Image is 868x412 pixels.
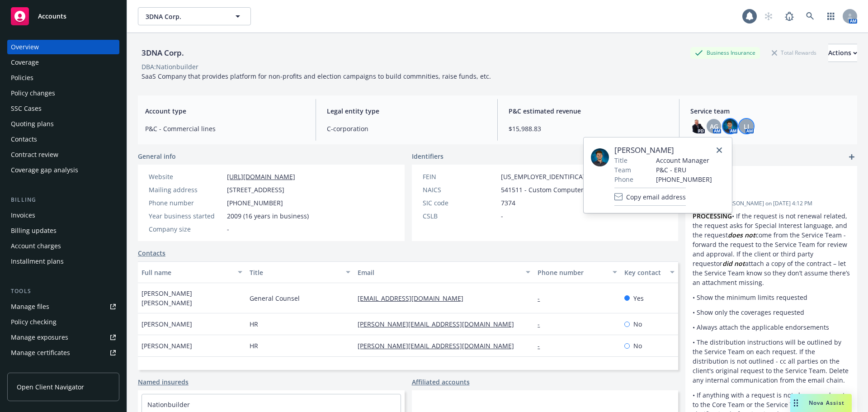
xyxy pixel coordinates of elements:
a: [PERSON_NAME][EMAIL_ADDRESS][DOMAIN_NAME] [358,341,521,350]
span: [PERSON_NAME] [142,319,192,329]
a: Switch app [822,7,840,25]
div: Policy changes [11,86,55,100]
button: 3DNA Corp. [138,7,251,25]
div: NAICS [423,185,497,194]
div: Business Insurance [690,47,760,58]
div: Policies [11,71,33,85]
div: Mailing address [149,185,223,194]
span: C-corporation [327,124,486,133]
a: Manage certificates [7,346,119,360]
div: Billing [7,195,119,204]
div: Company size [149,224,223,234]
a: Manage exposures [7,330,119,345]
span: - [227,224,229,234]
button: Email [354,261,534,283]
a: Nationbuilder [147,400,190,409]
a: - [538,341,547,350]
span: No [633,341,642,350]
div: CSLB [423,211,497,221]
button: Full name [138,261,246,283]
strong: PROCESSING [693,212,732,220]
span: [PHONE_NUMBER] [656,175,712,184]
a: Contacts [138,248,165,258]
a: Policy checking [7,315,119,329]
div: Year business started [149,211,223,221]
div: Tools [7,287,119,296]
a: SSC Cases [7,101,119,116]
span: P&C - Commercial lines [145,124,305,133]
span: [PHONE_NUMBER] [227,198,283,208]
span: General Counsel [250,294,300,303]
div: Manage files [11,299,49,314]
button: Key contact [621,261,678,283]
p: • Always attach the applicable endorsements [693,322,850,332]
div: Email [358,268,520,277]
a: Installment plans [7,254,119,269]
span: 2009 (16 years in business) [227,211,309,221]
a: Contacts [7,132,119,147]
span: $15,988.83 [509,124,668,133]
div: Policy checking [11,315,57,329]
div: Website [149,172,223,181]
a: Accounts [7,4,119,29]
span: 541511 - Custom Computer Programming Services [501,185,653,194]
div: SSC Cases [11,101,42,116]
a: - [538,320,547,328]
a: Report a Bug [780,7,798,25]
div: Manage certificates [11,346,70,360]
span: Title [614,156,627,165]
span: [US_EMPLOYER_IDENTIFICATION_NUMBER] [501,172,630,181]
div: Account charges [11,239,61,253]
span: General info [138,152,176,161]
div: Contacts [11,132,37,147]
button: Copy email address [614,188,686,206]
div: Contract review [11,147,58,162]
p: • If the request is not renewal related, the request asks for Special Interest language, and the ... [693,211,850,287]
div: SIC code [423,198,497,208]
a: Manage claims [7,361,119,375]
span: 3DNA Corp. [146,12,224,21]
button: Title [246,261,354,283]
div: 3DNA Corp. [138,47,188,59]
a: Coverage gap analysis [7,163,119,177]
button: Nova Assist [790,394,852,412]
a: Contract review [7,147,119,162]
div: Manage exposures [11,330,68,345]
div: Coverage [11,55,39,70]
a: close [714,145,725,156]
div: Actions [828,44,857,62]
span: Account type [145,106,305,116]
span: Nova Assist [809,399,844,407]
button: Phone number [534,261,620,283]
div: Key contact [624,268,665,277]
span: AG [710,122,718,131]
a: [EMAIL_ADDRESS][DOMAIN_NAME] [358,294,471,303]
a: Invoices [7,208,119,223]
span: [STREET_ADDRESS] [227,185,284,194]
a: Start snowing [759,7,778,25]
div: Full name [142,268,232,277]
div: Invoices [11,208,35,223]
p: • The distribution instructions will be outlined by the Service Team on each request. If the dist... [693,337,850,385]
span: - [693,173,826,183]
span: [PERSON_NAME] [614,145,712,156]
em: does not [728,231,755,239]
img: photo [723,119,737,133]
em: did not [722,259,745,268]
span: [PERSON_NAME] [PERSON_NAME] [142,289,242,308]
span: [PERSON_NAME] [142,341,192,350]
div: Quoting plans [11,117,54,131]
a: Account charges [7,239,119,253]
span: P&C - ERU [656,165,712,175]
a: Affiliated accounts [412,377,470,387]
img: employee photo [591,148,609,166]
span: Team [614,165,631,175]
div: Phone number [149,198,223,208]
a: - [538,294,547,303]
a: add [846,152,857,162]
img: photo [690,119,705,133]
div: DBA: Nationbuilder [142,62,198,71]
span: Legal entity type [327,106,486,116]
span: LI [744,122,749,131]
